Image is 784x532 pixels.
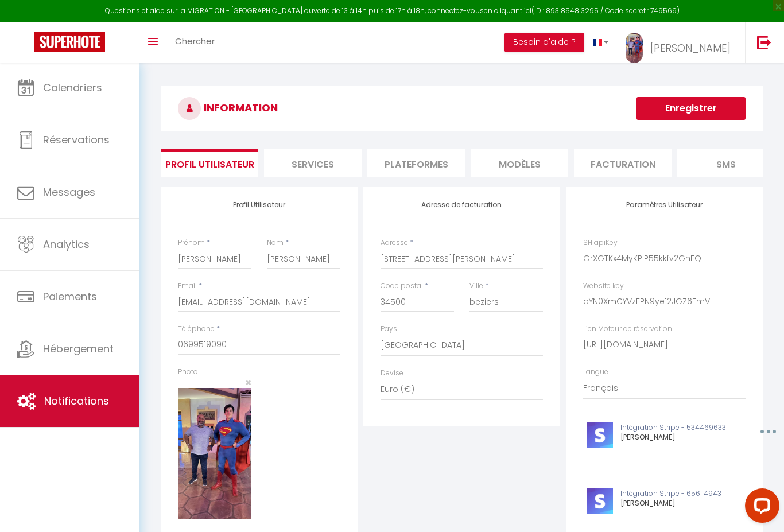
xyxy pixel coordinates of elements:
img: logout [757,35,771,49]
span: Paiements [43,289,97,304]
span: Analytics [43,237,90,251]
span: [PERSON_NAME] [620,498,676,508]
label: Langue [583,367,608,378]
label: Website key [583,281,624,292]
label: Email [178,281,197,292]
li: MODÈLES [471,149,568,177]
img: ... [626,33,643,63]
li: Profil Utilisateur [161,149,258,177]
h4: Adresse de facturation [381,201,543,209]
p: Intégration Stripe - 534469633 [620,422,734,433]
li: Facturation [574,149,672,177]
span: Calendriers [43,80,102,95]
span: [PERSON_NAME] [650,41,731,55]
span: Messages [43,185,95,199]
label: Téléphone [178,324,215,335]
label: SH apiKey [583,238,618,248]
span: Réservations [43,133,110,147]
label: Adresse [381,238,408,248]
li: Services [264,149,362,177]
label: Code postal [381,281,423,292]
p: Intégration Stripe - 656114943 [620,488,734,499]
a: ... [PERSON_NAME] [617,22,745,63]
h4: Paramètres Utilisateur [583,201,746,209]
button: Close [245,378,251,388]
li: SMS [677,149,775,177]
img: stripe-logo.jpeg [587,422,613,448]
li: Plateformes [367,149,465,177]
label: Devise [381,368,403,379]
button: Enregistrer [636,97,746,120]
img: 17206932332224.jpeg [178,388,251,519]
a: Chercher [166,22,223,63]
span: Notifications [44,394,109,408]
label: Nom [267,238,284,248]
img: Super Booking [34,32,105,52]
h3: INFORMATION [161,86,763,131]
label: Lien Moteur de réservation [583,324,672,335]
iframe: LiveChat chat widget [736,484,784,532]
label: Ville [469,281,483,292]
a: en cliquant ici [484,6,531,15]
span: [PERSON_NAME] [620,432,676,442]
span: Chercher [175,35,215,47]
span: Hébergement [43,341,114,356]
img: stripe-logo.jpeg [587,488,613,514]
label: Pays [381,324,397,335]
button: Besoin d'aide ? [504,33,584,52]
span: × [245,375,251,390]
label: Photo [178,367,198,378]
h4: Profil Utilisateur [178,201,340,209]
label: Prénom [178,238,205,248]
